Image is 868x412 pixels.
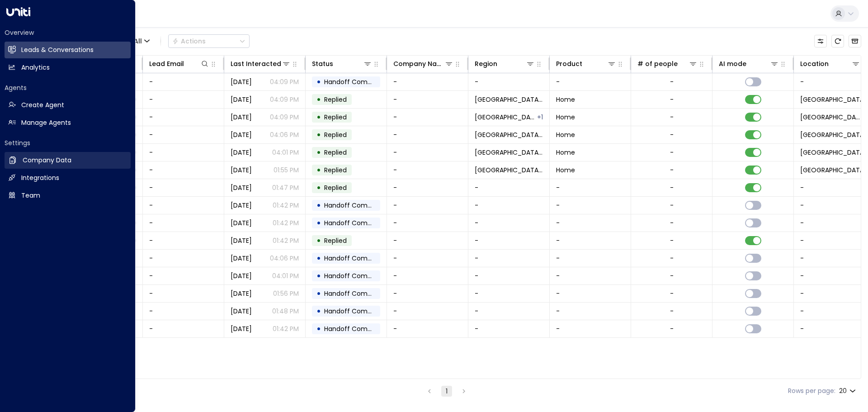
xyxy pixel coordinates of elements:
span: Summerhill Village [800,130,867,139]
p: 04:09 PM [270,113,299,122]
div: • [316,233,321,248]
div: • [316,251,321,266]
td: - [468,73,550,90]
button: Customize [814,35,827,47]
div: - [670,218,674,227]
span: Handoff Completed [324,218,388,227]
div: - [670,324,674,333]
h2: Create Agent [21,100,64,110]
span: Yesterday [231,218,252,227]
td: - [143,320,224,337]
span: Yesterday [231,307,252,316]
td: - [550,320,631,337]
span: Handoff Completed [324,271,388,280]
td: - [387,214,468,232]
span: Home [556,95,575,104]
td: - [143,91,224,108]
td: - [143,161,224,179]
div: Company Name [393,58,453,69]
h2: Settings [5,138,131,147]
p: 04:09 PM [270,95,299,104]
div: - [670,77,674,86]
td: - [468,232,550,249]
span: Yesterday [231,254,252,263]
span: Yesterday [231,113,252,122]
span: Replied [324,236,347,245]
td: - [387,303,468,320]
p: 04:01 PM [272,271,299,280]
td: - [387,197,468,214]
div: Actions [172,37,206,45]
h2: Manage Agents [21,118,71,128]
td: - [468,179,550,196]
span: Handoff Completed [324,201,388,210]
div: Lead Email [149,58,184,69]
span: Summerhill Village [800,148,867,157]
h2: Analytics [21,63,50,72]
span: Wildflower Crossing [800,113,862,122]
a: Create Agent [5,97,131,114]
div: - [670,271,674,280]
span: Replied [324,113,347,122]
div: • [316,215,321,231]
td: - [143,126,224,143]
td: - [387,285,468,302]
div: • [316,180,321,195]
span: Handoff Completed [324,307,388,316]
td: - [387,232,468,249]
td: - [143,179,224,196]
div: • [316,268,321,284]
h2: Agents [5,83,131,92]
span: Handoff Completed [324,254,388,263]
span: Handoff Completed [324,324,388,333]
span: Yesterday [231,201,252,210]
td: - [550,285,631,302]
div: 20 [839,384,858,398]
td: - [143,73,224,90]
div: Company Name [393,58,444,69]
div: - [670,113,674,122]
div: • [316,286,321,301]
span: Central Michigan [475,113,536,122]
div: • [316,303,321,319]
td: - [387,73,468,90]
span: Home [556,166,575,175]
span: Wildflower Crossing [800,95,867,104]
td: - [550,73,631,90]
p: 01:55 PM [274,166,299,175]
a: Integrations [5,170,131,186]
td: - [468,285,550,302]
h2: Integrations [21,173,59,183]
td: - [550,179,631,196]
div: Product [556,58,616,69]
div: - [670,183,674,192]
div: - [670,95,674,104]
p: 04:09 PM [270,77,299,86]
span: Wildflower Crossing [800,166,867,175]
div: Mount Pleasant, MI [537,113,543,122]
span: Replied [324,148,347,157]
h2: Team [21,191,40,200]
div: Region [475,58,535,69]
p: 01:56 PM [273,289,299,298]
td: - [387,320,468,337]
div: Lead Email [149,58,209,69]
div: - [670,148,674,157]
nav: pagination navigation [424,385,470,397]
span: Yesterday [231,236,252,245]
a: Analytics [5,59,131,76]
div: - [670,289,674,298]
div: Last Interacted [231,58,291,69]
span: Home [556,130,575,139]
div: # of people [637,58,698,69]
span: Yesterday [231,183,252,192]
h2: Leads & Conversations [21,45,94,55]
span: Yesterday [231,148,252,157]
span: Home [556,148,575,157]
h2: Overview [5,28,131,37]
div: Location [800,58,829,69]
span: Yesterday [231,271,252,280]
p: 01:42 PM [273,201,299,210]
div: - [670,236,674,245]
td: - [387,126,468,143]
